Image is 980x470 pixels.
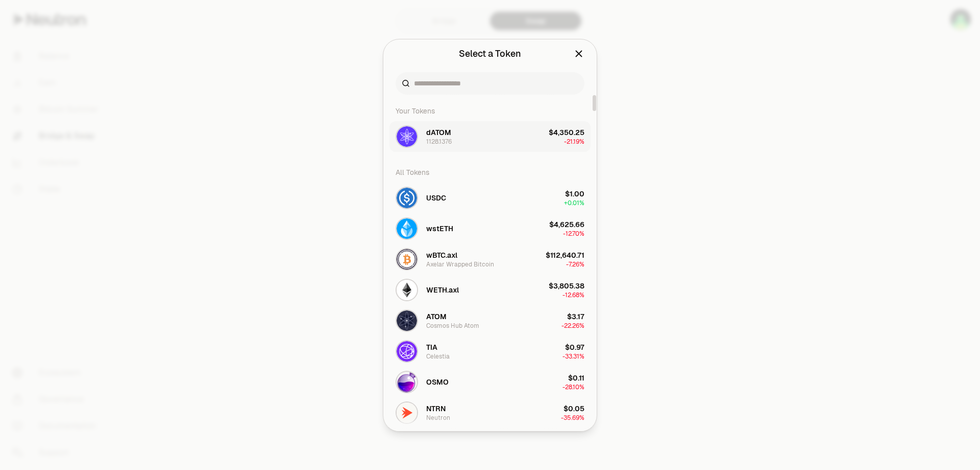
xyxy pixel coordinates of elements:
[562,383,584,391] span: -28.10%
[397,249,417,270] img: wBTC.axl Logo
[426,193,446,203] span: USDC
[389,244,591,275] button: wBTC.axl LogowBTC.axlAxelar Wrapped Bitcoin$112,640.71-7.26%
[397,280,417,300] img: WETH.axl Logo
[546,250,584,260] div: $112,640.71
[564,138,584,146] span: -21.19%
[563,404,584,414] div: $0.05
[389,121,591,152] button: dATOM LogodATOM1128.1376$4,350.25-21.19%
[397,372,417,392] img: OSMO Logo
[426,138,452,146] div: 1128.1376
[426,250,457,260] span: wBTC.axl
[426,404,446,414] span: NTRN
[397,188,417,208] img: USDC Logo
[564,199,584,207] span: + 0.01%
[562,291,584,299] span: -12.68%
[573,47,584,61] button: Close
[426,352,450,361] div: Celestia
[549,281,584,291] div: $3,805.38
[389,162,591,183] div: All Tokens
[563,230,584,238] span: -12.70%
[568,373,584,383] div: $0.11
[426,260,494,268] div: Axelar Wrapped Bitcoin
[389,183,591,213] button: USDC LogoUSDC$1.00+0.01%
[561,414,584,422] span: -35.69%
[426,377,449,387] span: OSMO
[397,126,417,147] img: dATOM Logo
[397,341,417,362] img: TIA Logo
[549,127,584,138] div: $4,350.25
[397,218,417,239] img: wstETH Logo
[566,260,584,268] span: -7.26%
[397,402,417,423] img: NTRN Logo
[426,414,450,422] div: Neutron
[389,305,591,336] button: ATOM LogoATOMCosmos Hub Atom$3.17-22.26%
[426,311,447,322] span: ATOM
[426,342,437,352] span: TIA
[565,189,584,199] div: $1.00
[426,285,459,295] span: WETH.axl
[567,311,584,322] div: $3.17
[562,352,584,361] span: -33.31%
[389,275,591,305] button: WETH.axl LogoWETH.axl$3,805.38-12.68%
[389,336,591,367] button: TIA LogoTIACelestia$0.97-33.31%
[389,367,591,397] button: OSMO LogoOSMO$0.11-28.10%
[565,342,584,352] div: $0.97
[426,322,479,330] div: Cosmos Hub Atom
[426,223,453,234] span: wstETH
[459,47,521,61] div: Select a Token
[561,322,584,330] span: -22.26%
[389,213,591,244] button: wstETH LogowstETH$4,625.66-12.70%
[549,219,584,230] div: $4,625.66
[389,397,591,428] button: NTRN LogoNTRNNeutron$0.05-35.69%
[426,127,451,138] span: dATOM
[397,310,417,331] img: ATOM Logo
[389,101,591,121] div: Your Tokens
